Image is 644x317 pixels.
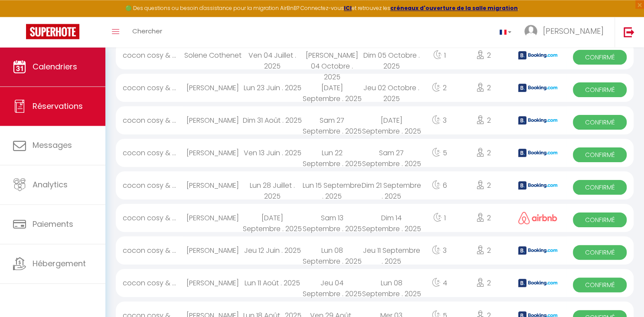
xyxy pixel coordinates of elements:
span: [PERSON_NAME] [543,26,604,36]
span: Réservations [33,101,83,111]
a: Chercher [126,17,169,47]
span: Messages [33,140,72,150]
button: Ouvrir le widget de chat LiveChat [7,3,33,29]
img: Super Booking [26,24,79,39]
span: Hébergement [33,258,86,269]
span: Analytics [33,179,68,190]
a: ... [PERSON_NAME] [518,17,615,47]
span: Paiements [33,219,73,229]
img: ... [524,25,537,38]
img: logout [624,26,634,37]
a: ICI [344,4,352,12]
span: Calendriers [33,61,77,72]
a: créneaux d'ouverture de la salle migration [390,4,518,12]
span: Chercher [132,26,162,36]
